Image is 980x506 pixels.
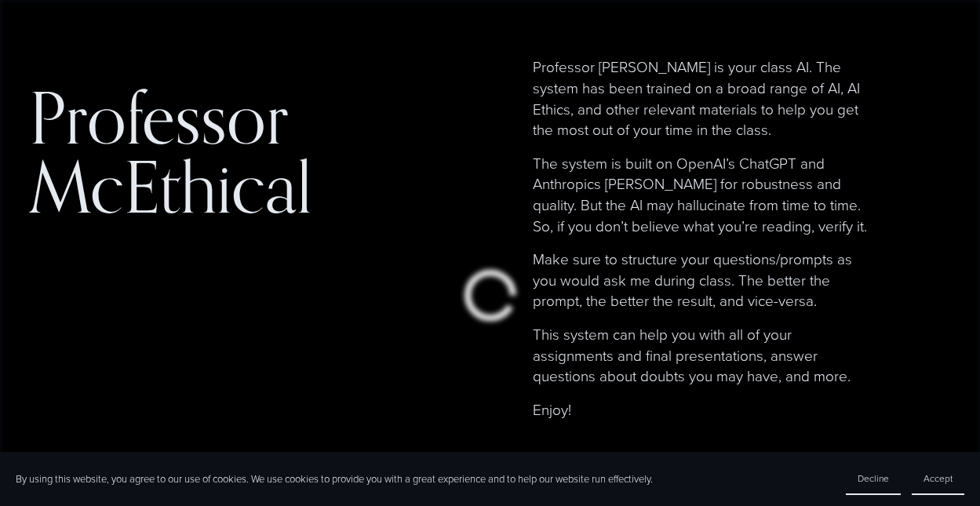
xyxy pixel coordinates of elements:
[29,83,288,151] div: Professor
[924,471,953,485] span: Accept
[846,463,901,495] button: Decline
[533,324,873,387] p: This system can help you with all of your assignments and final presentations, answer questions a...
[533,153,873,236] p: The system is built on OpenAI’s ChatGPT and Anthropics [PERSON_NAME] for robustness and quality. ...
[533,56,873,140] p: Professor [PERSON_NAME] is your class AI. The system has been trained on a broad range of AI, AI ...
[29,152,312,220] div: McEthical
[16,471,653,486] p: By using this website, you agree to our use of cookies. We use cookies to provide you with a grea...
[858,471,889,485] span: Decline
[610,428,796,505] a: Return to Course Page
[533,399,873,420] p: Enjoy!
[912,463,964,495] button: Accept
[533,249,873,311] p: Make sure to structure your questions/prompts as you would ask me during class. The better the pr...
